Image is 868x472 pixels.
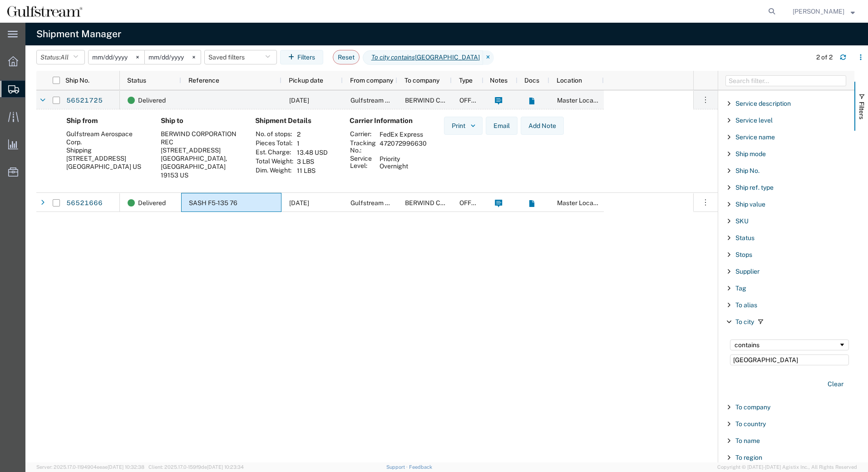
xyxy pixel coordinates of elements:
[36,464,144,470] span: Server: 2025.17.0-1194904eeae
[405,199,481,206] span: BERWIND CORPORATION
[255,139,294,148] th: Pieces Total:
[280,50,323,64] button: Filters
[735,217,749,225] span: SKU
[725,75,846,86] input: Filter Columns Input
[207,464,244,470] span: [DATE] 10:23:34
[294,166,331,175] td: 11 LBS
[89,50,144,64] input: Not set
[333,50,360,64] button: Reset
[188,77,219,84] span: Reference
[289,199,309,206] span: 08/16/2025
[459,199,486,206] span: OFFLINE
[376,130,430,139] td: FedEx Express
[350,117,422,125] h4: Carrier Information
[822,377,849,392] button: Clear
[294,130,331,139] td: 2
[718,90,854,462] div: Filter List 66 Filters
[255,166,294,175] th: Dim. Weight:
[350,130,376,139] th: Carrier:
[289,77,323,84] span: Pickup date
[717,463,857,471] span: Copyright © [DATE]-[DATE] Agistix Inc., All Rights Reserved
[161,130,241,138] div: BERWIND CORPORATION
[138,193,166,212] span: Delivered
[350,97,434,104] span: Gulfstream Aerospace Corp.
[735,318,754,325] span: To city
[350,154,376,171] th: Service Level:
[459,97,486,104] span: OFFLINE
[255,117,335,125] h4: Shipment Details
[108,464,144,470] span: [DATE] 10:32:38
[404,77,439,84] span: To company
[730,354,849,365] input: Filter Value
[735,437,760,444] span: To name
[735,341,838,349] div: contains
[204,50,277,64] button: Saved filters
[486,117,518,135] button: Email
[735,454,762,461] span: To region
[371,53,415,62] i: To city contains
[557,199,604,206] span: Master Location
[66,117,146,125] h4: Ship from
[36,23,121,45] h4: Shipment Manager
[469,122,477,130] img: dropdown
[376,139,430,154] td: 472072996630
[66,130,146,146] div: Gulfstream Aerospace Corp.
[557,77,582,84] span: Location
[66,154,146,162] div: [STREET_ADDRESS]
[145,50,201,64] input: Not set
[255,157,294,166] th: Total Weight:
[735,167,759,174] span: Ship No.
[557,97,604,104] span: Master Location
[65,77,89,84] span: Ship No.
[294,139,331,148] td: 1
[386,464,409,470] a: Support
[161,146,241,154] div: [STREET_ADDRESS]
[730,339,849,350] div: Filtering operator
[735,184,774,191] span: Ship ref. type
[148,464,244,470] span: Client: 2025.17.0-159f9de
[735,403,770,411] span: To company
[138,91,166,110] span: Delivered
[255,130,294,139] th: No. of stops:
[127,77,146,84] span: Status
[490,77,508,84] span: Notes
[735,201,765,208] span: Ship value
[444,117,483,135] button: Print
[735,133,775,141] span: Service name
[350,199,434,206] span: Gulfstream Aerospace Corp.
[405,97,481,104] span: BERWIND CORPORATION
[161,154,241,179] div: [GEOGRAPHIC_DATA], [GEOGRAPHIC_DATA] 19153 US
[376,154,430,171] td: Priority Overnight
[735,150,766,157] span: Ship mode
[6,5,83,18] img: logo
[255,148,294,157] th: Est. Charge:
[524,77,539,84] span: Docs
[793,6,844,16] span: Josh Roberts
[792,6,855,17] button: [PERSON_NAME]
[294,157,331,166] td: 3 LBS
[735,251,752,258] span: Stops
[735,268,759,275] span: Supplier
[161,117,241,125] h4: Ship to
[350,139,376,154] th: Tracking No.:
[735,420,766,428] span: To country
[735,301,757,309] span: To alias
[350,77,393,84] span: From company
[858,102,865,119] span: Filters
[66,162,146,171] div: [GEOGRAPHIC_DATA] US
[409,464,432,470] a: Feedback
[363,50,483,65] span: To city contains philadelphia
[459,77,473,84] span: Type
[66,146,146,154] div: Shipping
[294,148,331,157] td: 13.48 USD
[521,117,564,135] button: Add Note
[816,53,833,62] div: 2 of 2
[66,93,103,108] a: 56521725
[189,199,237,206] span: SASH F5-135 76
[735,100,791,107] span: Service description
[289,97,309,104] span: 08/16/2025
[66,196,103,211] a: 56521666
[161,138,241,146] div: REC
[735,285,746,292] span: Tag
[60,54,69,61] span: All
